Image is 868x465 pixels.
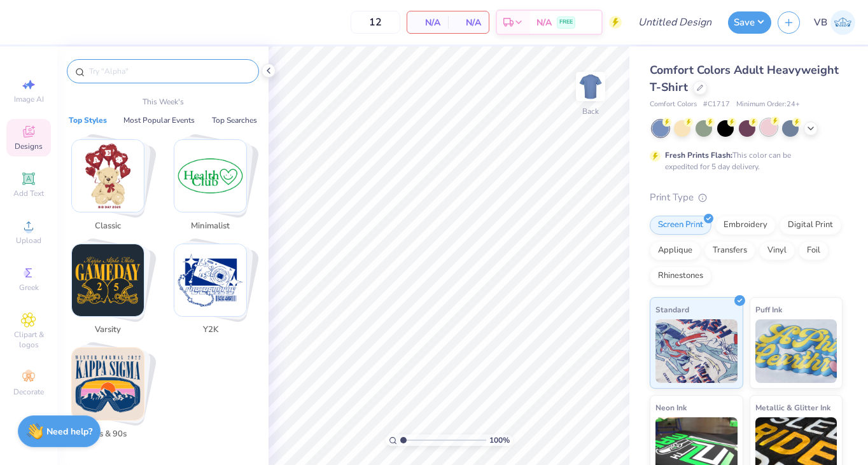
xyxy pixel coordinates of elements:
span: FREE [559,18,573,27]
img: Standard [655,319,738,383]
span: Minimum Order: 24 + [736,99,800,110]
span: 100 % [489,434,510,446]
div: Vinyl [759,241,795,260]
span: Standard [655,303,689,316]
span: N/A [536,16,552,29]
img: Varsity [72,244,144,316]
div: Digital Print [780,216,841,235]
strong: Fresh Prints Flash: [665,150,732,160]
button: Stack Card Button 80s & 90s [64,347,160,445]
p: This Week's [143,96,184,108]
span: Y2K [190,324,231,337]
span: Add Text [13,188,44,198]
div: Screen Print [650,216,711,235]
div: Applique [650,241,701,260]
span: 80s & 90s [87,428,129,441]
div: Rhinestones [650,267,711,286]
img: Classic [72,140,144,212]
span: Comfort Colors [650,99,697,110]
div: Back [582,106,599,117]
span: VB [814,15,827,30]
button: Save [728,11,771,34]
span: Greek [19,282,39,293]
a: VB [814,10,855,35]
span: Minimalist [190,220,231,233]
div: This color can be expedited for 5 day delivery. [665,149,822,172]
span: Clipart & logos [6,330,51,350]
img: Victoria Barrett [830,10,855,35]
span: N/A [456,16,481,29]
span: Comfort Colors Adult Heavyweight T-Shirt [650,62,839,95]
span: Varsity [87,324,129,337]
button: Top Styles [65,114,111,127]
img: Y2K [174,244,246,316]
img: 80s & 90s [72,348,144,420]
button: Top Searches [208,114,261,127]
button: Stack Card Button Varsity [64,244,160,342]
span: N/A [415,16,440,29]
img: Back [578,74,603,99]
span: Decorate [13,387,44,397]
span: Neon Ink [655,401,687,414]
button: Stack Card Button Y2K [166,244,262,342]
span: Classic [87,220,129,233]
span: Designs [15,141,43,151]
div: Print Type [650,190,843,205]
button: Stack Card Button Classic [64,139,160,237]
div: Foil [799,241,829,260]
button: Stack Card Button Minimalist [166,139,262,237]
button: Most Popular Events [120,114,199,127]
img: Puff Ink [755,319,837,383]
img: Minimalist [174,140,246,212]
div: Transfers [704,241,755,260]
input: – – [351,11,400,34]
span: # C1717 [703,99,730,110]
span: Upload [16,235,41,246]
div: Embroidery [715,216,776,235]
span: Image AI [14,94,44,104]
strong: Need help? [46,426,92,438]
span: Puff Ink [755,303,782,316]
input: Try "Alpha" [88,65,251,78]
span: Metallic & Glitter Ink [755,401,830,414]
input: Untitled Design [628,10,722,35]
